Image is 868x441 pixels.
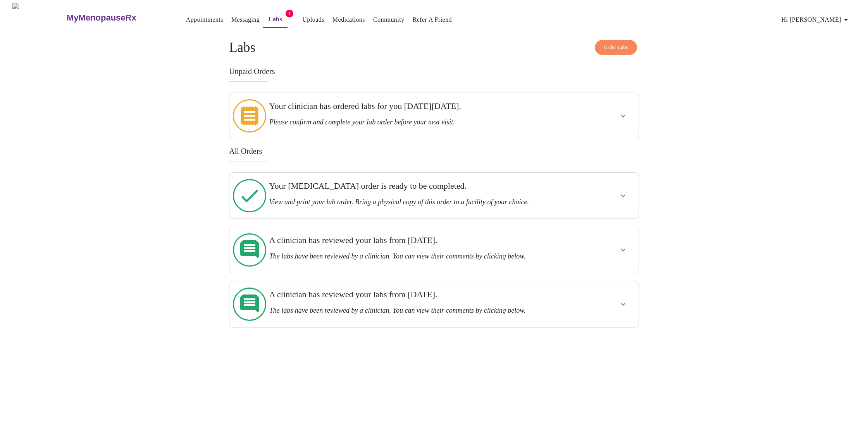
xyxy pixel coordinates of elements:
h3: Please confirm and complete your lab order before your next visit. [269,118,559,126]
h3: Unpaid Orders [229,67,639,76]
h3: A clinician has reviewed your labs from [DATE]. [269,235,559,245]
a: Refer a Friend [413,14,452,25]
button: Messaging [228,12,263,28]
button: Refer a Friend [410,12,455,28]
h4: Labs [229,40,639,55]
button: Uploads [299,12,327,28]
button: show more [614,295,632,314]
a: Community [373,14,405,25]
a: Appointments [186,14,223,25]
h3: Your [MEDICAL_DATA] order is ready to be completed. [269,181,559,191]
span: Hi [PERSON_NAME] [782,14,851,25]
button: Appointments [183,12,226,28]
h3: The labs have been reviewed by a clinician. You can view their comments by clicking below. [269,252,559,260]
h3: View and print your lab order. Bring a physical copy of this order to a facility of your choice. [269,198,559,206]
a: MyMenopauseRx [66,4,167,31]
span: Order Labs [604,43,628,52]
a: Uploads [302,14,324,25]
button: Hi [PERSON_NAME] [778,12,854,28]
a: Messaging [231,14,260,25]
span: 1 [286,10,293,17]
h3: All Orders [229,147,639,156]
button: Medications [329,12,368,28]
h3: A clinician has reviewed your labs from [DATE]. [269,289,559,300]
h3: MyMenopauseRx [67,13,136,23]
button: Labs [263,12,288,28]
h3: Your clinician has ordered labs for you [DATE][DATE]. [269,101,559,111]
button: show more [614,107,632,125]
button: Order Labs [595,40,637,55]
button: show more [614,186,632,205]
h3: The labs have been reviewed by a clinician. You can view their comments by clicking below. [269,307,559,315]
a: Medications [332,14,365,25]
img: MyMenopauseRx Logo [12,3,66,32]
button: show more [614,241,632,259]
a: Labs [269,14,282,25]
button: Community [370,12,408,28]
